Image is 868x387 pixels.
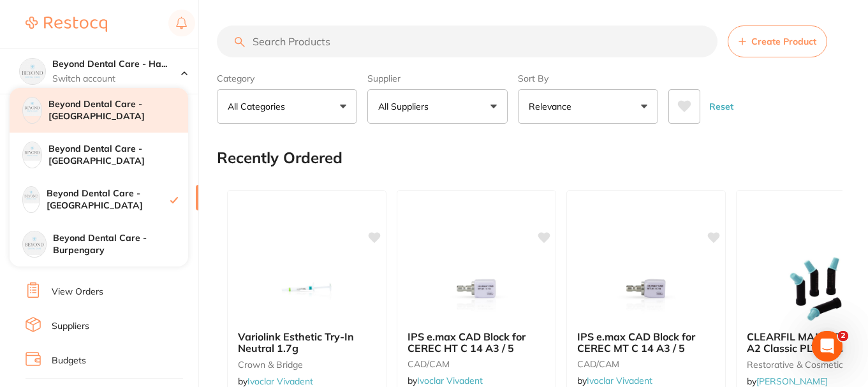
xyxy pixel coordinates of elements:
[48,98,188,123] h4: Beyond Dental Care - [GEOGRAPHIC_DATA]
[577,331,715,354] b: IPS e.max CAD Block for CEREC MT C 14 A3 / 5
[23,98,41,116] img: Beyond Dental Care - Sandstone Point
[577,359,715,369] small: CAD/CAM
[238,360,376,370] small: crown & bridge
[53,232,188,257] h4: Beyond Dental Care - Burpengary
[747,376,828,387] span: by
[217,26,717,57] input: Search Products
[417,375,483,386] a: Ivoclar Vivadent
[23,231,46,254] img: Beyond Dental Care - Burpengary
[435,257,518,321] img: IPS e.max CAD Block for CEREC HT C 14 A3 / 5
[577,375,652,386] span: by
[378,100,434,113] p: All Suppliers
[52,354,86,367] a: Budgets
[408,359,545,369] small: CAD/CAM
[728,26,827,57] button: Create Product
[705,89,737,124] button: Reset
[23,142,41,161] img: Beyond Dental Care - Brighton
[756,376,828,387] a: [PERSON_NAME]
[228,100,290,113] p: All Categories
[26,10,107,39] a: Restocq Logo
[238,376,313,387] span: by
[23,187,40,203] img: Beyond Dental Care - Hamilton
[217,89,357,124] button: All Categories
[812,331,842,361] iframe: Intercom live chat
[751,36,816,47] span: Create Product
[48,143,188,168] h4: Beyond Dental Care - [GEOGRAPHIC_DATA]
[217,73,357,84] label: Category
[238,331,376,354] b: Variolink Esthetic Try-In Neutral 1.7g
[26,17,107,32] img: Restocq Logo
[217,149,342,167] h2: Recently Ordered
[367,73,508,84] label: Supplier
[52,320,89,333] a: Suppliers
[52,286,103,298] a: View Orders
[529,100,577,113] p: Relevance
[247,376,313,387] a: Ivoclar Vivadent
[408,331,545,354] b: IPS e.max CAD Block for CEREC HT C 14 A3 / 5
[52,73,181,85] p: Switch account
[265,257,348,321] img: Variolink Esthetic Try-In Neutral 1.7g
[47,187,170,212] h4: Beyond Dental Care - [GEOGRAPHIC_DATA]
[367,89,508,124] button: All Suppliers
[52,58,181,71] h4: Beyond Dental Care - Hamilton
[408,375,483,386] span: by
[518,73,658,84] label: Sort By
[20,59,45,84] img: Beyond Dental Care - Hamilton
[587,375,652,386] a: Ivoclar Vivadent
[774,257,857,321] img: CLEARFIL MAJESTY ES-2 A2 Classic PLT Tip 0.25g x 20
[605,257,688,321] img: IPS e.max CAD Block for CEREC MT C 14 A3 / 5
[518,89,658,124] button: Relevance
[838,331,848,341] span: 2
